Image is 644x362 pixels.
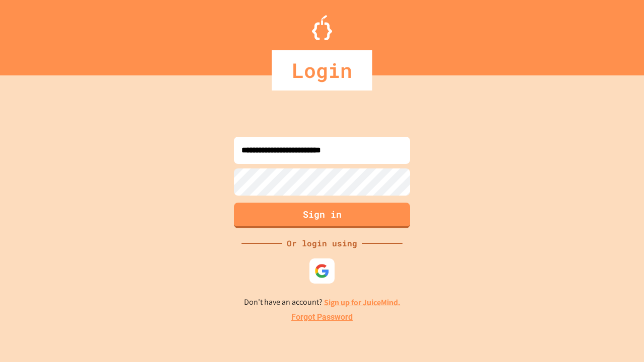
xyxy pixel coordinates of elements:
p: Don't have an account? [244,296,400,309]
div: Login [272,50,372,90]
img: Logo.svg [312,15,332,40]
a: Forgot Password [291,311,353,323]
a: Sign up for JuiceMind. [324,297,400,308]
div: Or login using [282,237,362,249]
img: google-icon.svg [314,263,330,279]
button: Sign in [234,203,410,228]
